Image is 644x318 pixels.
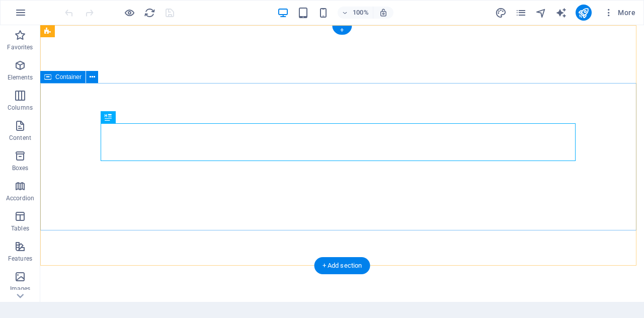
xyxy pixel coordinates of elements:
[143,7,155,19] button: reload
[10,285,31,293] p: Images
[495,7,507,19] i: Design (Ctrl+Alt+Y)
[8,73,33,82] p: Elements
[600,5,639,21] button: More
[379,8,388,17] i: On resize automatically adjust zoom level to fit chosen device.
[144,7,155,19] i: Reload page
[555,7,568,19] button: text_generator
[515,7,527,19] button: pages
[123,7,135,19] button: Click here to leave preview mode and continue editing
[515,7,527,19] i: Pages (Ctrl+Alt+S)
[555,7,567,19] i: AI Writer
[8,255,32,263] p: Features
[535,7,547,19] button: navigator
[535,7,547,19] i: Navigator
[314,257,370,274] div: + Add section
[576,5,592,21] button: publish
[353,7,369,19] h6: 100%
[11,224,29,232] p: Tables
[604,8,635,18] span: More
[12,164,29,172] p: Boxes
[578,7,589,19] i: Publish
[6,194,34,202] p: Accordion
[495,7,507,19] button: design
[332,26,352,35] div: +
[338,7,373,19] button: 100%
[8,104,33,112] p: Columns
[55,74,82,80] span: Container
[9,134,31,142] p: Content
[7,43,33,51] p: Favorites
